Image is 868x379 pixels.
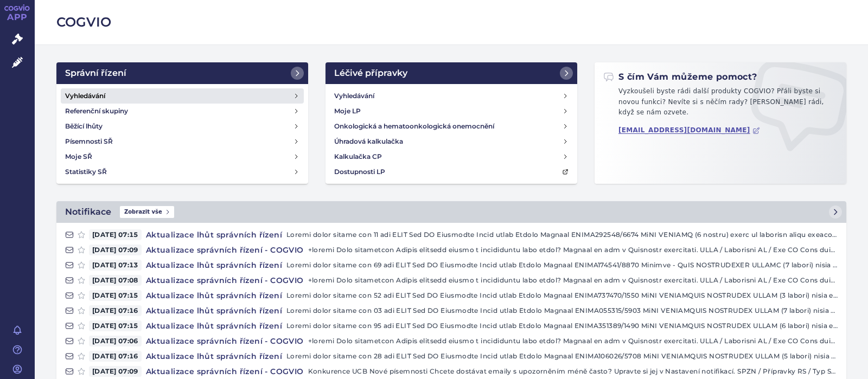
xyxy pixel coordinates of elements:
span: [DATE] 07:16 [89,351,142,362]
h4: Aktualizace lhůt správních řízení [142,290,286,301]
h4: Aktualizace správních řízení - COGVIO [142,275,308,286]
h4: Aktualizace lhůt správních řízení [142,351,286,362]
a: [EMAIL_ADDRESS][DOMAIN_NAME] [618,126,760,134]
h2: COGVIO [56,13,846,31]
span: [DATE] 07:16 [89,305,142,316]
h4: Vyhledávání [65,91,105,101]
h2: Správní řízení [65,67,126,80]
p: Loremi dolor sitame con 03 adi ELIT Sed DO Eiusmodte Incid utlab Etdolo Magnaal ENIMA055315/5903 ... [286,305,838,316]
h2: Léčivé přípravky [334,67,407,80]
p: Loremi dolor sitame con 95 adi ELIT Sed DO Eiusmodte Incid utlab Etdolo Magnaal ENIMA351389/1490 ... [286,320,838,331]
h4: Aktualizace správních řízení - COGVIO [142,245,308,255]
span: Zobrazit vše [120,206,174,218]
a: Vyhledávání [61,88,304,104]
span: [DATE] 07:15 [89,320,142,331]
h4: Statistiky SŘ [65,166,107,177]
h4: Referenční skupiny [65,106,128,117]
h2: S čím Vám můžeme pomoct? [603,71,757,83]
a: NotifikaceZobrazit vše [56,201,846,223]
span: [DATE] 07:06 [89,336,142,346]
span: [DATE] 07:09 [89,245,142,255]
p: Konkurence UCB Nové písemnosti Chcete dostávat emaily s upozorněním méně často? Upravte si jej v ... [308,366,838,377]
h4: Kalkulačka CP [334,151,382,162]
a: Moje SŘ [61,149,304,164]
h4: Aktualizace lhůt správních řízení [142,260,286,271]
p: Loremi dolor sitame con 52 adi ELIT Sed DO Eiusmodte Incid utlab Etdolo Magnaal ENIMA737470/1550 ... [286,290,838,301]
h4: Onkologická a hematoonkologická onemocnění [334,121,494,132]
h4: Aktualizace lhůt správních řízení [142,320,286,331]
a: Statistiky SŘ [61,164,304,179]
span: [DATE] 07:13 [89,260,142,271]
h2: Notifikace [65,205,111,219]
h4: Aktualizace správních řízení - COGVIO [142,366,308,377]
a: Vyhledávání [330,88,573,104]
h4: Písemnosti SŘ [65,136,113,147]
span: [DATE] 07:15 [89,229,142,240]
a: Úhradová kalkulačka [330,134,573,149]
a: Běžící lhůty [61,119,304,134]
h4: Úhradová kalkulačka [334,136,403,147]
h4: Vyhledávání [334,91,374,101]
h4: Dostupnosti LP [334,166,385,177]
p: +loremi Dolo sitametcon Adipis elitsedd eiusmo t incididuntu labo etdol? Magnaal en adm v Quisnos... [308,336,838,346]
p: +loremi Dolo sitametcon Adipis elitsedd eiusmo t incididuntu labo etdol? Magnaal en adm v Quisnos... [308,275,838,286]
p: +loremi Dolo sitametcon Adipis elitsedd eiusmo t incididuntu labo etdol? Magnaal en adm v Quisnos... [308,245,838,255]
h4: Moje SŘ [65,151,92,162]
p: Loremi dolor sitame con 28 adi ELIT Sed DO Eiusmodte Incid utlab Etdolo Magnaal ENIMA106026/5708 ... [286,351,838,362]
span: [DATE] 07:08 [89,275,142,286]
a: Onkologická a hematoonkologická onemocnění [330,119,573,134]
a: Dostupnosti LP [330,164,573,179]
h4: Aktualizace lhůt správních řízení [142,305,286,316]
a: Kalkulačka CP [330,149,573,164]
a: Písemnosti SŘ [61,134,304,149]
a: Správní řízení [56,62,308,84]
span: [DATE] 07:15 [89,290,142,301]
a: Léčivé přípravky [325,62,577,84]
a: Referenční skupiny [61,104,304,119]
span: [DATE] 07:09 [89,366,142,377]
h4: Aktualizace lhůt správních řízení [142,229,286,240]
h4: Aktualizace správních řízení - COGVIO [142,336,308,346]
a: Moje LP [330,104,573,119]
p: Loremi dolor sitame con 69 adi ELIT Sed DO Eiusmodte Incid utlab Etdolo Magnaal ENIMA174541/8870 ... [286,260,838,271]
h4: Moje LP [334,106,361,117]
p: Loremi dolor sitame con 11 adi ELIT Sed DO Eiusmodte Incid utlab Etdolo Magnaal ENIMA292548/6674 ... [286,229,838,240]
p: Vyzkoušeli byste rádi další produkty COGVIO? Přáli byste si novou funkci? Nevíte si s něčím rady?... [603,86,838,123]
h4: Běžící lhůty [65,121,103,132]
